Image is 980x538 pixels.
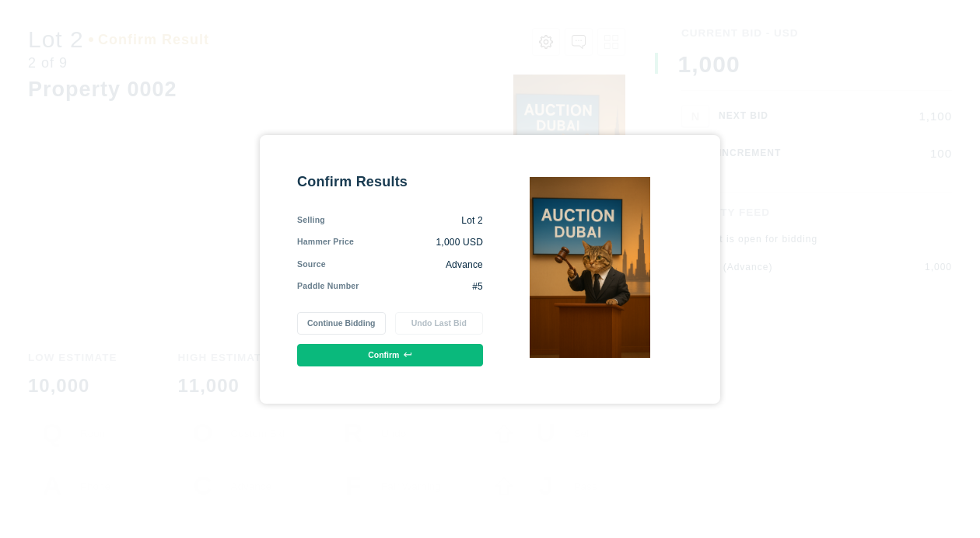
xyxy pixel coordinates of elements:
[326,259,483,272] div: Advance
[325,214,483,227] div: Lot 2
[297,280,359,293] div: Paddle Number
[395,312,483,335] button: Undo Last Bid
[297,312,385,335] button: Continue Bidding
[297,214,325,227] div: Selling
[354,236,483,249] div: 1,000 USD
[297,344,483,366] button: Confirm
[359,280,483,293] div: #5
[297,259,326,272] div: Source
[297,172,483,191] div: Confirm Results
[297,236,354,249] div: Hammer Price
